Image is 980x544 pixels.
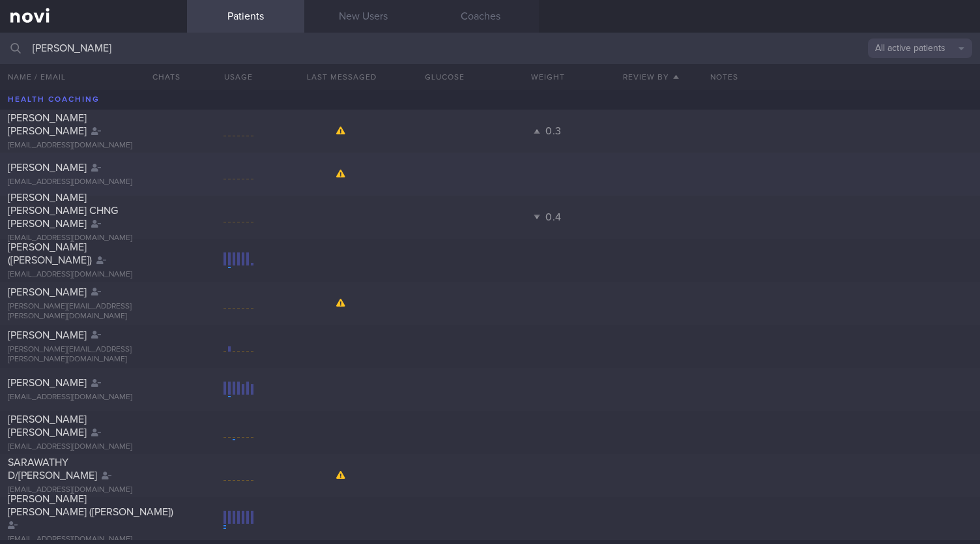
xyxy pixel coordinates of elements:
[545,212,562,222] span: 0.4
[8,345,179,365] div: [PERSON_NAME][EMAIL_ADDRESS][PERSON_NAME][DOMAIN_NAME]
[8,287,87,297] span: [PERSON_NAME]
[8,177,179,187] div: [EMAIL_ADDRESS][DOMAIN_NAME]
[8,162,87,173] span: [PERSON_NAME]
[8,414,87,438] span: [PERSON_NAME] [PERSON_NAME]
[8,141,179,151] div: [EMAIL_ADDRESS][DOMAIN_NAME]
[135,64,187,90] button: Chats
[8,393,179,402] div: [EMAIL_ADDRESS][DOMAIN_NAME]
[8,494,173,517] span: [PERSON_NAME] [PERSON_NAME] ([PERSON_NAME])
[545,126,562,136] span: 0.3
[8,302,179,322] div: [PERSON_NAME][EMAIL_ADDRESS][PERSON_NAME][DOMAIN_NAME]
[497,64,599,90] button: Weight
[8,378,87,388] span: [PERSON_NAME]
[8,330,87,340] span: [PERSON_NAME]
[8,113,87,136] span: [PERSON_NAME] [PERSON_NAME]
[8,242,92,265] span: [PERSON_NAME] ([PERSON_NAME])
[187,64,290,90] div: Usage
[290,64,393,90] button: Last Messaged
[702,64,980,90] div: Notes
[599,64,702,90] button: Review By
[8,234,179,243] div: [EMAIL_ADDRESS][DOMAIN_NAME]
[868,38,972,58] button: All active patients
[8,270,179,280] div: [EMAIL_ADDRESS][DOMAIN_NAME]
[8,192,118,229] span: [PERSON_NAME] [PERSON_NAME] CHNG [PERSON_NAME]
[393,64,496,90] button: Glucose
[8,442,179,452] div: [EMAIL_ADDRESS][DOMAIN_NAME]
[8,485,179,495] div: [EMAIL_ADDRESS][DOMAIN_NAME]
[8,457,97,481] span: SARAWATHY D/[PERSON_NAME]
